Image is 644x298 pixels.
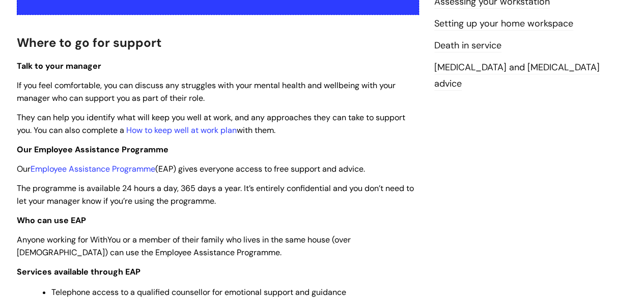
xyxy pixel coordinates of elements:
[17,266,141,277] strong: Services available through EAP
[434,17,573,31] a: Setting up your home workspace
[17,183,414,206] span: The programme is available 24 hours a day, 365 days a year. It’s entirely confidential and you do...
[17,61,101,71] span: Talk to your manager
[17,144,169,155] span: Our Employee Assistance Programme
[126,125,237,136] a: How to keep well at work plan
[434,61,600,91] a: [MEDICAL_DATA] and [MEDICAL_DATA] advice
[17,164,365,174] span: Our (EAP) gives everyone access to free support and advice.
[434,39,501,52] a: Death in service
[51,287,346,297] span: Telephone access to a qualified counsellor for emotional support and guidance
[17,215,86,226] strong: Who can use EAP
[17,80,396,103] span: If you feel comfortable, you can discuss any struggles with your mental health and wellbeing with...
[237,125,275,136] span: with them.
[17,234,351,258] span: Anyone working for WithYou or a member of their family who lives in the same house (over [DEMOGRA...
[17,112,405,136] span: They can help you identify what will keep you well at work, and any approaches they can take to s...
[31,164,155,174] a: Employee Assistance Programme
[17,35,161,50] span: Where to go for support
